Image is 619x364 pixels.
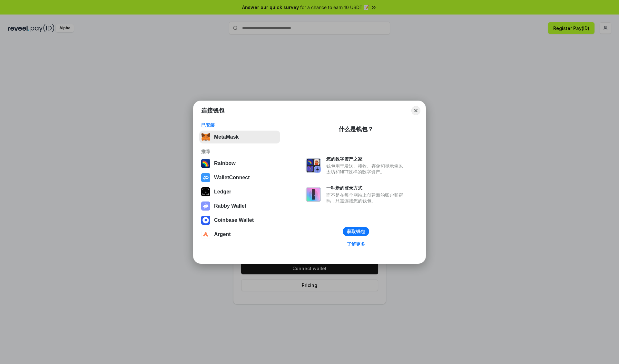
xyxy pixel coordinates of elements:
[201,202,210,211] img: svg+xml,%3Csvg%20xmlns%3D%22http%3A%2F%2Fwww.w3.org%2F2000%2Fsvg%22%20fill%3D%22none%22%20viewBox...
[411,106,420,115] button: Close
[214,134,239,140] div: MetaMask
[199,214,280,227] button: Coinbase Wallet
[214,203,246,209] div: Rabby Wallet
[201,173,210,182] img: svg+xml,%3Csvg%20width%3D%2228%22%20height%3D%2228%22%20viewBox%3D%220%200%2028%2028%22%20fill%3D...
[343,227,369,236] button: 获取钱包
[201,133,210,142] img: svg+xml,%3Csvg%20fill%3D%22none%22%20height%3D%2233%22%20viewBox%3D%220%200%2035%2033%22%20width%...
[326,185,406,191] div: 一种新的登录方式
[199,228,280,241] button: Argent
[201,107,224,114] h1: 连接钱包
[201,122,278,128] div: 已安装
[201,216,210,225] img: svg+xml,%3Csvg%20width%3D%2228%22%20height%3D%2228%22%20viewBox%3D%220%200%2028%2028%22%20fill%3D...
[199,157,280,170] button: Rainbow
[214,175,250,181] div: WalletConnect
[339,125,373,133] div: 什么是钱包？
[201,159,210,168] img: svg+xml,%3Csvg%20width%3D%22120%22%20height%3D%22120%22%20viewBox%3D%220%200%20120%20120%22%20fil...
[214,189,231,195] div: Ledger
[306,158,321,173] img: svg+xml,%3Csvg%20xmlns%3D%22http%3A%2F%2Fwww.w3.org%2F2000%2Fsvg%22%20fill%3D%22none%22%20viewBox...
[201,187,210,196] img: svg+xml,%3Csvg%20xmlns%3D%22http%3A%2F%2Fwww.w3.org%2F2000%2Fsvg%22%20width%3D%2228%22%20height%3...
[326,163,406,175] div: 钱包用于发送、接收、存储和显示像以太坊和NFT这样的数字资产。
[199,131,280,143] button: MetaMask
[347,229,365,234] div: 获取钱包
[201,230,210,239] img: svg+xml,%3Csvg%20width%3D%2228%22%20height%3D%2228%22%20viewBox%3D%220%200%2028%2028%22%20fill%3D...
[199,185,280,198] button: Ledger
[326,156,406,162] div: 您的数字资产之家
[214,231,231,237] div: Argent
[201,149,278,154] div: 推荐
[199,200,280,212] button: Rabby Wallet
[347,241,365,247] div: 了解更多
[326,192,406,204] div: 而不是在每个网站上创建新的账户和密码，只需连接您的钱包。
[214,161,236,166] div: Rainbow
[343,240,369,248] a: 了解更多
[214,217,254,223] div: Coinbase Wallet
[199,171,280,184] button: WalletConnect
[306,187,321,202] img: svg+xml,%3Csvg%20xmlns%3D%22http%3A%2F%2Fwww.w3.org%2F2000%2Fsvg%22%20fill%3D%22none%22%20viewBox...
